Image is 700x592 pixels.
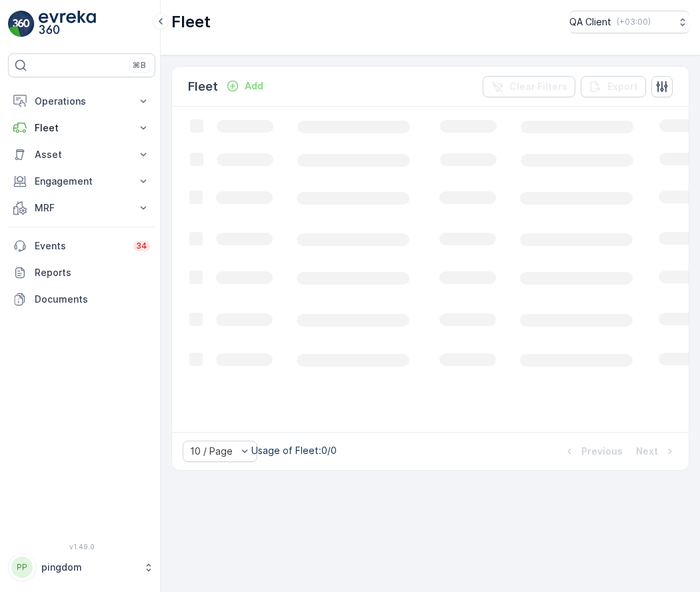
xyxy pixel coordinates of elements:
[581,445,623,458] p: Previous
[245,79,263,93] p: Add
[251,444,337,457] p: Usage of Fleet : 0/0
[8,259,155,286] a: Reports
[8,115,155,141] button: Fleet
[35,239,125,253] p: Events
[39,11,96,37] img: logo_light-DOdMpM7g.png
[11,557,33,578] div: PP
[221,78,269,94] button: Add
[561,443,624,459] button: Previous
[8,168,155,195] button: Engagement
[8,233,155,259] a: Events34
[635,443,678,459] button: Next
[35,121,129,135] p: Fleet
[607,80,638,93] p: Export
[569,15,611,29] p: QA Client
[35,266,150,279] p: Reports
[41,561,137,574] p: pingdom
[581,76,646,97] button: Export
[8,88,155,115] button: Operations
[8,553,155,581] button: PPpingdom
[8,195,155,221] button: MRF
[8,543,155,551] span: v 1.49.0
[8,286,155,313] a: Documents
[483,76,575,97] button: Clear Filters
[35,175,129,188] p: Engagement
[35,95,129,108] p: Operations
[171,11,211,33] p: Fleet
[636,445,658,458] p: Next
[569,11,689,33] button: QA Client(+03:00)
[35,148,129,161] p: Asset
[8,11,35,37] img: logo
[133,60,146,71] p: ⌘B
[509,80,567,93] p: Clear Filters
[617,17,651,27] p: ( +03:00 )
[8,141,155,168] button: Asset
[35,201,129,215] p: MRF
[35,293,150,306] p: Documents
[136,241,147,251] p: 34
[188,77,218,96] p: Fleet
